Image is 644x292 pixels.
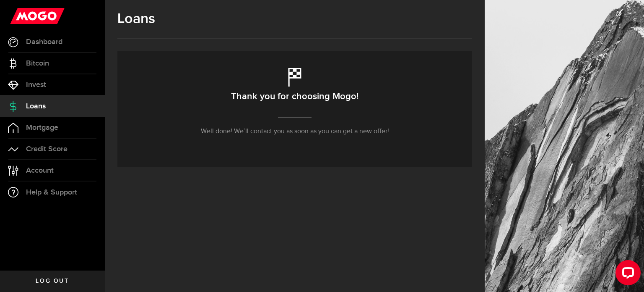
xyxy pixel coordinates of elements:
[231,88,358,105] h2: Thank you for choosing Mogo!
[201,126,389,137] p: Well done! We’ll contact you as soon as you can get a new offer!
[609,257,644,292] iframe: LiveChat chat widget
[26,167,54,174] span: Account
[26,189,77,196] span: Help & Support
[26,103,46,110] span: Loans
[117,11,472,27] h1: Loans
[26,145,68,153] span: Credit Score
[26,60,49,67] span: Bitcoin
[26,124,58,132] span: Mortgage
[26,81,46,89] span: Invest
[36,278,69,284] span: Log out
[26,38,62,46] span: Dashboard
